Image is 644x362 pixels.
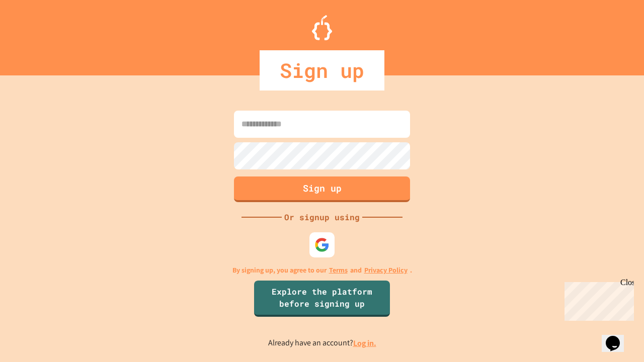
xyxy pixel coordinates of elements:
[234,176,410,202] button: Sign up
[268,337,376,349] p: Already have an account?
[232,265,412,276] p: By signing up, you agree to our and .
[329,265,348,276] a: Terms
[260,50,384,90] div: Sign up
[314,237,330,252] img: google-icon.svg
[312,15,332,40] img: Logo.svg
[602,322,634,352] iframe: chat widget
[254,281,390,317] a: Explore the platform before signing up
[560,278,634,321] iframe: chat widget
[4,4,69,64] div: Chat with us now!Close
[364,265,408,276] a: Privacy Policy
[282,211,362,223] div: Or signup using
[353,338,376,348] a: Log in.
